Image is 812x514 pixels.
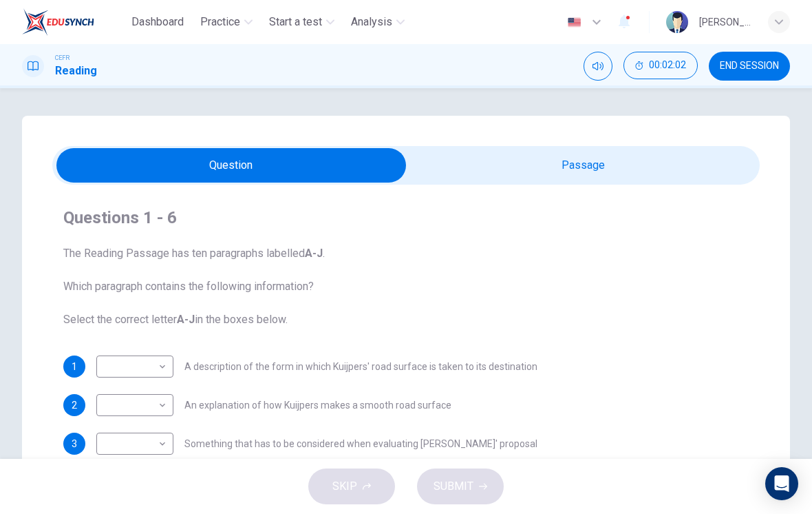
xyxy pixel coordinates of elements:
[126,10,189,34] button: Dashboard
[22,8,126,36] a: EduSynch logo
[765,467,798,500] div: Open Intercom Messenger
[63,207,749,229] h4: Questions 1 - 6
[55,53,70,63] span: CEFR
[351,14,392,30] span: Analysis
[649,60,686,71] span: 00:02:02
[264,10,340,34] button: Start a test
[269,14,322,30] span: Start a test
[72,362,77,371] span: 1
[566,17,583,28] img: en
[195,10,258,34] button: Practice
[345,10,410,34] button: Analysis
[623,52,698,79] button: 00:02:02
[584,52,612,81] div: Mute
[699,14,751,30] div: [PERSON_NAME] [PERSON_NAME] [PERSON_NAME]
[720,61,779,72] span: END SESSION
[200,14,240,30] span: Practice
[131,14,184,30] span: Dashboard
[623,52,698,81] div: Hide
[305,247,323,260] b: A-J
[63,245,749,328] span: The Reading Passage has ten paragraphs labelled . Which paragraph contains the following informat...
[177,313,195,326] b: A-J
[55,63,97,79] h1: Reading
[72,400,77,410] span: 2
[666,11,688,33] img: Profile picture
[184,439,537,449] span: Something that has to be considered when evaluating [PERSON_NAME]' proposal
[72,439,77,449] span: 3
[709,52,790,81] button: END SESSION
[184,362,537,371] span: A description of the form in which Kuijpers' road surface is taken to its destination
[184,400,451,410] span: An explanation of how Kuijpers makes a smooth road surface
[22,8,94,36] img: EduSynch logo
